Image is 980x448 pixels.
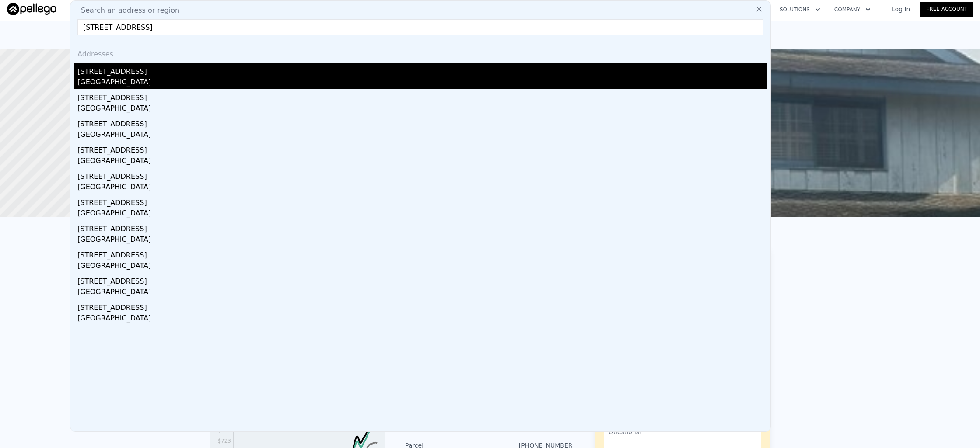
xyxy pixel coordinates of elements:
[77,313,767,325] div: [GEOGRAPHIC_DATA]
[77,287,767,299] div: [GEOGRAPHIC_DATA]
[217,427,231,434] tspan: $813
[827,2,878,17] button: Company
[77,103,767,115] div: [GEOGRAPHIC_DATA]
[881,5,920,14] a: Log In
[77,182,767,194] div: [GEOGRAPHIC_DATA]
[77,220,767,234] div: [STREET_ADDRESS]
[74,5,179,16] span: Search an address or region
[77,260,767,273] div: [GEOGRAPHIC_DATA]
[77,194,767,208] div: [STREET_ADDRESS]
[77,156,767,168] div: [GEOGRAPHIC_DATA]
[77,89,767,103] div: [STREET_ADDRESS]
[77,115,767,129] div: [STREET_ADDRESS]
[77,63,767,77] div: [STREET_ADDRESS]
[77,168,767,182] div: [STREET_ADDRESS]
[77,234,767,247] div: [GEOGRAPHIC_DATA]
[77,208,767,220] div: [GEOGRAPHIC_DATA]
[217,438,231,444] tspan: $723
[920,2,973,17] a: Free Account
[74,42,767,63] div: Addresses
[77,299,767,313] div: [STREET_ADDRESS]
[77,273,767,287] div: [STREET_ADDRESS]
[77,247,767,260] div: [STREET_ADDRESS]
[77,19,763,35] input: Enter an address, city, region, neighborhood or zip code
[77,77,767,89] div: [GEOGRAPHIC_DATA]
[77,142,767,156] div: [STREET_ADDRESS]
[77,129,767,142] div: [GEOGRAPHIC_DATA]
[7,3,56,15] img: Pellego
[773,2,827,17] button: Solutions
